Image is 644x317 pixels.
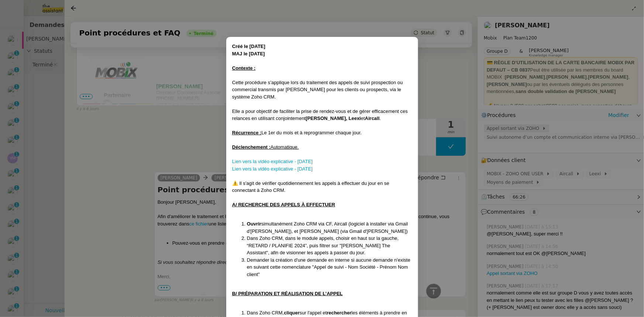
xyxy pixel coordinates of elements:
[247,221,261,227] strong: Ouvrir
[232,79,412,101] div: Cette procédure s’applique lors du traitement des appels de suivi prospection ou commercial trans...
[327,310,351,316] strong: rechercher
[232,65,256,71] u: Contexte :
[232,129,412,137] div: Le 1er du mois et à reprogrammer chaque jour.
[232,180,412,194] div: ⚠️ Il s'agit de vérifier quotidiennement les appels à effectuer du jour en se connectant à Zoho CRM.
[271,144,299,150] u: Automatique.
[365,116,379,121] strong: Aircall
[306,116,361,121] strong: [PERSON_NAME], Leexi
[247,235,412,256] li: Dans Zoho CRM, dans le module appels, choisir en haut sur la gauche, “RETARD / PLANIFIE 2024”, pu...
[232,166,313,172] a: Lien vers la vidéo explicative - [DATE]
[247,256,412,278] li: Demander la création d'une demande en interne si aucune demande n'existe en suivant cette nomencl...
[284,310,300,316] strong: cliquer
[232,202,335,207] u: A/ RECHERCHE DES APPELS À EFFECTUER
[232,159,313,164] a: Lien vers la vidéo explicative - [DATE]
[232,108,412,122] div: Elle a pour objectif de faciliter la prise de rendez-vous et de gérer efficacement ces relances e...
[232,144,271,150] u: Déclenchement :
[247,220,412,235] li: simultanément Zoho CRM via CF, Aircall (logiciel à installer via Gmail d'[PERSON_NAME]), et [PERS...
[232,51,265,56] strong: MAJ le [DATE]
[232,291,343,296] u: B/ PRÉPARATION ET RÉALISATION DE L’APPEL
[232,130,261,135] u: Récurrence :
[232,44,265,49] strong: Créé le [DATE]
